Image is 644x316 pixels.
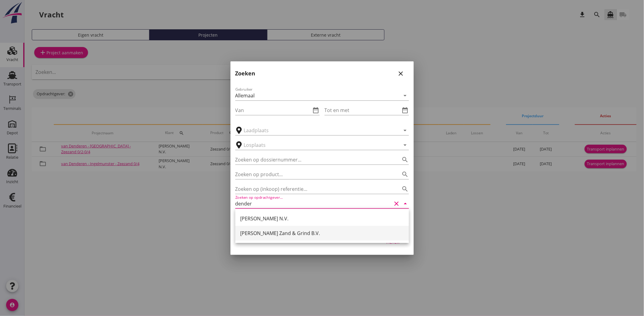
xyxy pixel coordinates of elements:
input: Zoeken op opdrachtgever... [235,199,392,209]
i: arrow_drop_down [402,141,409,149]
i: clear [393,200,400,207]
i: search [402,185,409,193]
input: Zoeken op product... [235,169,392,179]
input: Laadplaats [244,125,392,135]
div: [PERSON_NAME] N.V. [240,215,404,222]
i: date_range [312,107,320,114]
i: close [397,70,405,77]
i: arrow_drop_down [402,127,409,134]
input: Zoeken op (inkoop) referentie… [235,184,392,194]
input: Losplaats [244,140,392,150]
input: Zoeken op dossiernummer... [235,155,392,165]
input: Tot en met [325,105,400,115]
input: Van [235,105,311,115]
div: [PERSON_NAME] Zand & Grind B.V. [240,230,404,237]
i: arrow_drop_down [402,200,409,207]
div: Allemaal [235,93,255,98]
h2: Zoeken [235,69,256,78]
i: search [402,171,409,178]
i: date_range [402,107,409,114]
i: search [402,156,409,163]
i: arrow_drop_down [402,92,409,99]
